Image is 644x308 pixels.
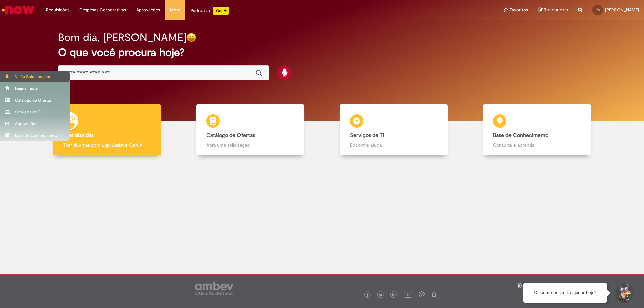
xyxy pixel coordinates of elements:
img: logo_footer_facebook.png [366,293,369,297]
h2: O que você procura hoje? [58,47,586,58]
a: Serviços de TI Encontre ajuda [322,104,466,156]
span: RS [596,8,600,12]
b: Tirar dúvidas [63,132,94,139]
a: Tirar dúvidas Tirar dúvidas com Lupi Assist e Gen Ai [35,104,179,156]
span: Favoritos [509,7,528,13]
div: Padroniza [191,7,229,15]
button: Iniciar Conversa de Suporte [614,283,634,303]
p: +GenAi [213,7,229,15]
img: logo_footer_workplace.png [419,291,425,297]
img: logo_footer_ambev_rotulo_gray.png [195,282,233,295]
a: Base de Conhecimento Consulte e aprenda [466,104,609,156]
span: [PERSON_NAME] [605,7,639,13]
img: happy-face.png [186,33,196,42]
b: Catálogo de Ofertas [206,132,255,139]
img: logo_footer_naosei.png [431,291,437,297]
img: logo_footer_linkedin.png [392,293,396,297]
b: Base de Conhecimento [493,132,548,139]
h2: Bom dia, [PERSON_NAME] [58,32,186,43]
b: Serviços de TI [350,132,384,139]
span: Rascunhos [544,7,568,13]
span: More [170,7,180,13]
p: Consulte e aprenda [493,142,581,148]
img: logo_footer_twitter.png [379,293,382,297]
p: Abra uma solicitação [206,142,294,148]
div: Oi, como posso te ajudar hoje? [523,283,607,303]
a: Catálogo de Ofertas Abra uma solicitação [179,104,322,156]
span: Aprovações [136,7,160,13]
p: Tirar dúvidas com Lupi Assist e Gen Ai [63,142,151,148]
p: Encontre ajuda [350,142,438,148]
img: logo_footer_youtube.png [404,290,412,299]
img: ServiceNow [1,3,35,17]
span: Despesas Corporativas [79,7,126,13]
span: Requisições [46,7,69,13]
a: Rascunhos [538,7,568,13]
